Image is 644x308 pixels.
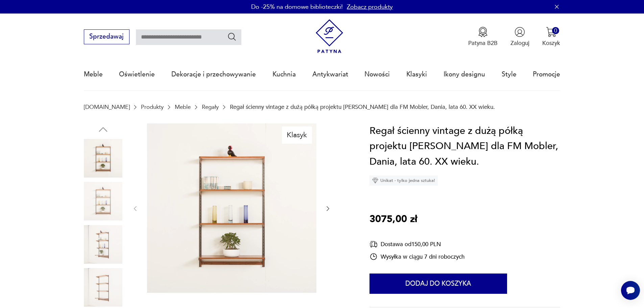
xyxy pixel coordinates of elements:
a: Produkty [141,104,164,110]
button: Zaloguj [510,27,529,47]
div: Klasyk [282,126,312,143]
a: Kuchnia [272,59,296,90]
p: Patyna B2B [468,39,498,47]
p: 3075,00 zł [369,212,417,227]
button: Dodaj do koszyka [369,274,507,294]
img: Zdjęcie produktu Regał ścienny vintage z dużą półką projektu Kaia Kristiansena dla FM Mobler, Dan... [147,123,316,293]
iframe: Smartsupp widget button [621,281,640,300]
button: Patyna B2B [468,27,498,47]
div: Unikat - tylko jedna sztuka! [369,175,438,186]
img: Patyna - sklep z meblami i dekoracjami vintage [312,19,347,53]
a: Zobacz produkty [347,3,393,11]
a: Nowości [364,59,390,90]
p: Koszyk [542,39,560,47]
p: Do -25% na domowe biblioteczki! [251,3,343,11]
img: Ikonka użytkownika [515,27,525,37]
a: Ikony designu [444,59,485,90]
img: Zdjęcie produktu Regał ścienny vintage z dużą półką projektu Kaia Kristiansena dla FM Mobler, Dan... [84,268,122,307]
p: Regał ścienny vintage z dużą półką projektu [PERSON_NAME] dla FM Mobler, Dania, lata 60. XX wieku. [230,104,495,110]
img: Ikona diamentu [372,177,378,184]
img: Ikona medalu [478,27,488,37]
div: Wysyłka w ciągu 7 dni roboczych [369,253,464,261]
a: Dekoracje i przechowywanie [171,59,256,90]
a: Ikona medaluPatyna B2B [468,27,498,47]
div: Dostawa od 150,00 PLN [369,240,464,248]
img: Ikona dostawy [369,240,378,248]
img: Zdjęcie produktu Regał ścienny vintage z dużą półką projektu Kaia Kristiansena dla FM Mobler, Dan... [84,182,122,220]
button: Szukaj [227,32,237,42]
div: 0 [552,27,559,34]
a: Style [502,59,517,90]
a: [DOMAIN_NAME] [84,104,130,110]
a: Meble [84,59,103,90]
img: Zdjęcie produktu Regał ścienny vintage z dużą półką projektu Kaia Kristiansena dla FM Mobler, Dan... [84,139,122,177]
a: Oświetlenie [119,59,155,90]
button: 0Koszyk [542,27,560,47]
p: Zaloguj [510,39,529,47]
img: Ikona koszyka [546,27,556,37]
a: Antykwariat [312,59,348,90]
button: Sprzedawaj [84,29,129,44]
img: Zdjęcie produktu Regał ścienny vintage z dużą półką projektu Kaia Kristiansena dla FM Mobler, Dan... [84,225,122,264]
a: Promocje [533,59,560,90]
a: Regały [202,104,219,110]
h1: Regał ścienny vintage z dużą półką projektu [PERSON_NAME] dla FM Mobler, Dania, lata 60. XX wieku. [369,123,560,170]
a: Sprzedawaj [84,34,129,40]
a: Klasyki [406,59,427,90]
a: Meble [175,104,191,110]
